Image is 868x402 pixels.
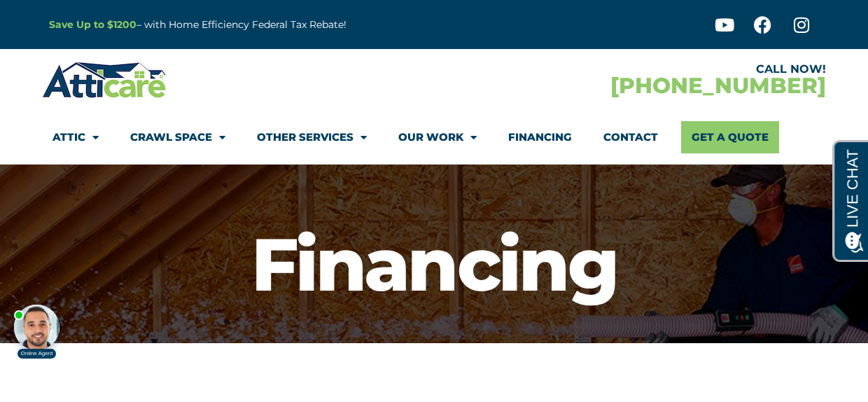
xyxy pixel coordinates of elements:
[49,17,503,33] p: – with Home Efficiency Federal Tax Rebate!
[681,121,779,153] a: Get A Quote
[398,121,477,153] a: Our Work
[257,121,367,153] a: Other Services
[52,121,815,153] nav: Menu
[434,64,826,75] div: CALL NOW!
[49,18,136,31] a: Save Up to $1200
[603,121,658,153] a: Contact
[7,228,861,301] h1: Financing
[508,121,572,153] a: Financing
[130,121,225,153] a: Crawl Space
[52,121,99,153] a: Attic
[7,255,231,360] iframe: Chat Invitation
[34,11,113,29] span: Opens a chat window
